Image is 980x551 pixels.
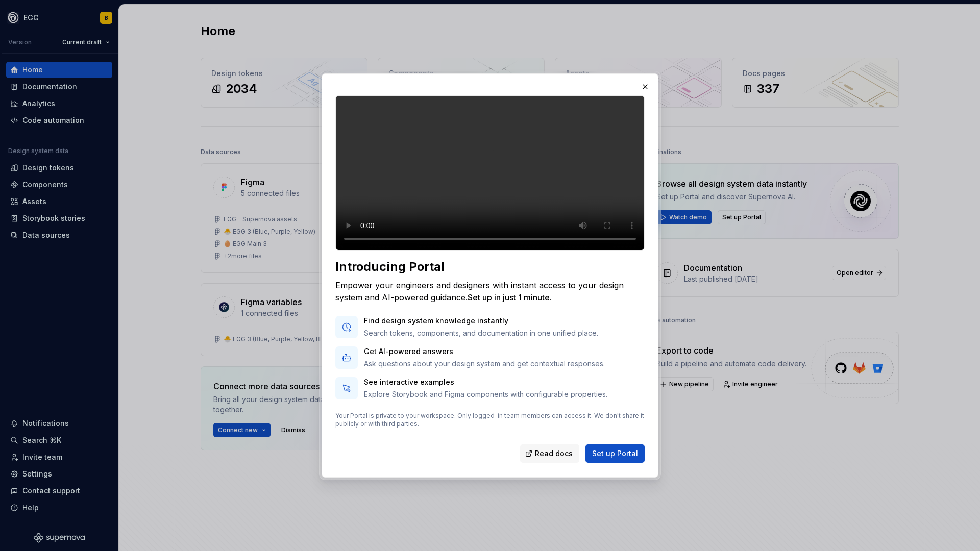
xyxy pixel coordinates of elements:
[364,359,605,369] p: Ask questions about your design system and get contextual responses.
[592,448,638,459] span: Set up Portal
[364,328,598,338] p: Search tokens, components, and documentation in one unified place.
[535,448,573,459] span: Read docs
[364,389,607,399] p: Explore Storybook and Figma components with configurable properties.
[364,377,607,387] p: See interactive examples
[335,279,645,304] div: Empower your engineers and designers with instant access to your design system and AI-powered gui...
[468,292,552,303] span: Set up in just 1 minute.
[364,316,598,326] p: Find design system knowledge instantly
[520,444,579,463] a: Read docs
[335,259,645,275] div: Introducing Portal
[335,412,645,428] p: Your Portal is private to your workspace. Only logged-in team members can access it. We don't sha...
[364,346,605,357] p: Get AI-powered answers
[585,444,645,463] button: Set up Portal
